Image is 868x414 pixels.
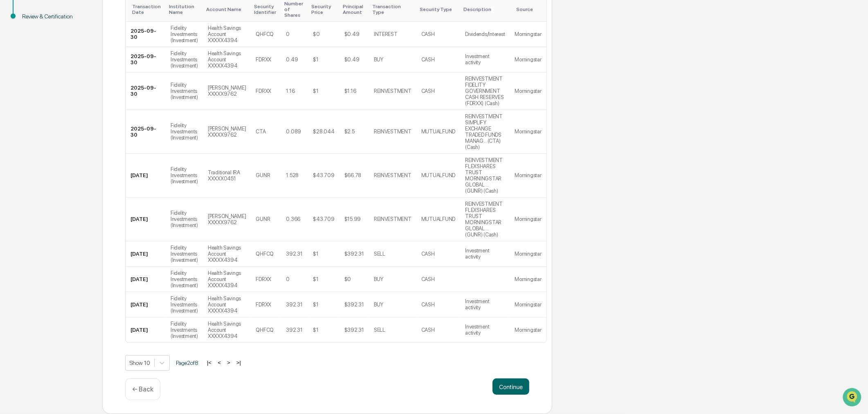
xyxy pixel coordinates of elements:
[286,56,298,63] div: 0.49
[465,324,505,336] div: Investment activity
[16,103,53,111] span: Preclearance
[8,104,15,110] div: 🖐️
[421,301,435,308] div: CASH
[421,88,435,94] div: CASH
[374,128,412,135] div: REINVESTMENT
[510,198,546,241] td: Morningstar
[171,245,198,263] div: Fidelity Investments (Investment)
[510,267,546,292] td: Morningstar
[205,359,214,366] button: |<
[215,359,223,366] button: <
[344,276,351,282] div: $0
[420,7,457,12] div: Toggle SortBy
[286,251,303,257] div: 392.31
[8,119,15,126] div: 🔎
[256,301,272,308] div: FDRXX
[374,276,383,282] div: BUY
[203,241,251,267] td: Health Savings Account XXXXX4394
[206,7,248,12] div: Toggle SortBy
[421,251,435,257] div: CASH
[256,251,274,257] div: QHFCQ
[421,216,455,222] div: MUTUALFUND
[374,251,385,257] div: SELL
[254,4,278,15] div: Toggle SortBy
[286,216,301,222] div: 0.366
[28,71,103,77] div: We're available if you need us!
[313,172,335,178] div: $43.709
[510,72,546,110] td: Morningstar
[421,276,435,282] div: CASH
[286,301,303,308] div: 392.31
[465,298,505,310] div: Investment activity
[126,292,166,317] td: [DATE]
[465,201,505,238] div: REINVESTMENT FLEXSHARES TRUST MORNINGSTAR GLOBAL ... (GUNR) (Cash)
[374,216,412,222] div: REINVESTMENT
[492,378,529,395] button: Continue
[465,31,505,37] div: Dividends/Interest
[28,63,134,71] div: Start new chat
[225,359,233,366] button: >
[344,327,364,333] div: $392.31
[203,110,251,154] td: [PERSON_NAME] XXXXX9762
[344,56,360,63] div: $0.49
[344,216,361,222] div: $15.99
[313,301,319,308] div: $1
[465,113,505,150] div: REINVESTMENT SIMPLIFY EXCHANGE TRADED FUNDS MANAG... (CTA) (Cash)
[285,1,305,18] div: Toggle SortBy
[16,119,52,127] span: Data Lookup
[171,82,198,100] div: Fidelity Investments (Investment)
[463,7,506,12] div: Toggle SortBy
[510,292,546,317] td: Morningstar
[171,295,198,314] div: Fidelity Investments (Investment)
[203,22,251,47] td: Health Savings Account XXXXX4394
[234,359,243,366] button: >|
[286,172,299,178] div: 1.528
[171,321,198,339] div: Fidelity Investments (Investment)
[312,4,336,15] div: Toggle SortBy
[203,154,251,198] td: Traditional IRA XXXXX0451
[372,4,413,15] div: Toggle SortBy
[343,4,366,15] div: Toggle SortBy
[256,56,272,63] div: FDRXX
[8,17,149,30] p: How can we help?
[374,301,383,308] div: BUY
[126,72,166,110] td: 2025-09-30
[67,103,101,111] span: Attestations
[176,360,198,366] span: Page 2 of 8
[842,387,864,409] iframe: Open customer support
[56,100,105,115] a: 🗄️Attestations
[465,157,505,194] div: REINVESTMENT FLEXSHARES TRUST MORNINGSTAR GLOBAL ... (GUNR) (Cash)
[171,25,198,43] div: Fidelity Investments (Investment)
[344,31,360,37] div: $0.49
[126,198,166,241] td: [DATE]
[171,210,198,228] div: Fidelity Investments (Investment)
[344,128,355,135] div: $2.5
[510,241,546,267] td: Morningstar
[22,12,89,21] div: Review & Certification
[81,139,99,145] span: Pylon
[465,76,505,106] div: REINVESTMENT FIDELITY GOVERNMENT CASH RESERVES (FDRXX) (Cash)
[132,385,153,393] p: ← Back
[126,22,166,47] td: 2025-09-30
[286,88,295,94] div: 1.16
[374,327,385,333] div: SELL
[203,317,251,342] td: Health Savings Account XXXXX4394
[286,128,301,135] div: 0.089
[59,104,66,110] div: 🗄️
[5,100,56,115] a: 🖐️Preclearance
[344,301,364,308] div: $392.31
[256,216,270,222] div: GUNR
[313,276,319,282] div: $1
[256,31,274,37] div: QHFCQ
[421,327,435,333] div: CASH
[256,327,274,333] div: QHFCQ
[203,292,251,317] td: Health Savings Account XXXXX4394
[5,115,55,130] a: 🔎Data Lookup
[256,276,272,282] div: FDRXX
[510,110,546,154] td: Morningstar
[421,56,435,63] div: CASH
[510,317,546,342] td: Morningstar
[421,172,455,178] div: MUTUALFUND
[171,270,198,288] div: Fidelity Investments (Investment)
